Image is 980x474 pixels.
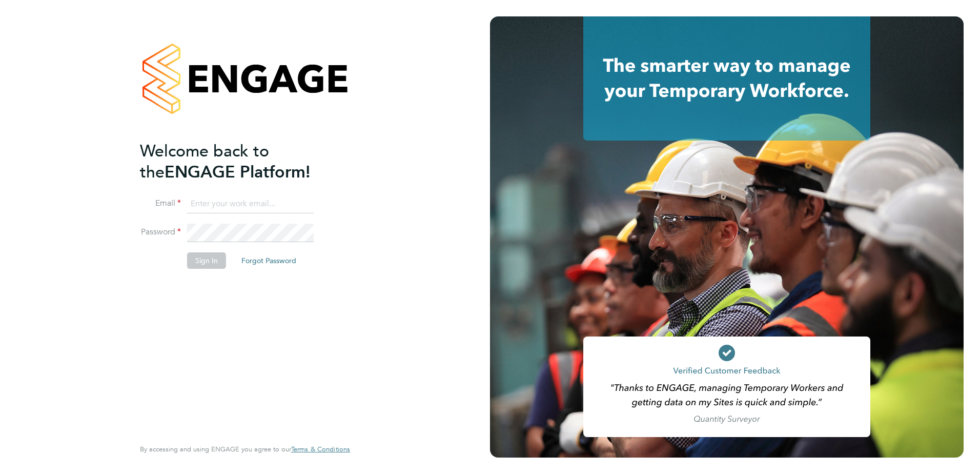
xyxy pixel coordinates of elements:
[140,198,181,209] label: Email
[140,445,350,453] span: By accessing and using ENGAGE you agree to our
[233,252,304,269] button: Forgot Password
[187,252,226,269] button: Sign In
[140,141,340,183] h2: ENGAGE Platform!
[140,227,181,238] label: Password
[187,195,314,213] input: Enter your work email...
[140,141,269,182] span: Welcome back to the
[291,445,350,453] a: Terms & Conditions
